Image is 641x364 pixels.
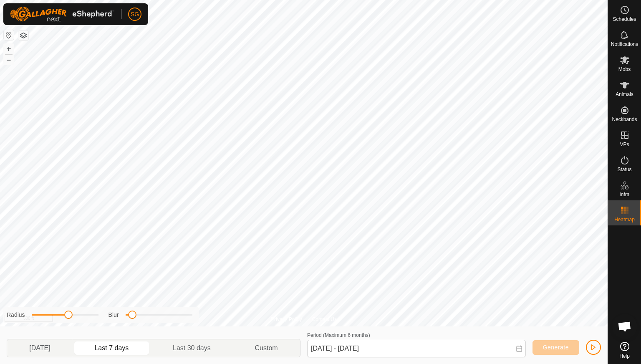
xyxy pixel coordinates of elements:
label: Blur [109,311,119,319]
span: Infra [619,192,629,197]
a: Contact Us [312,316,337,323]
img: Gallagher Logo [10,7,114,22]
span: Mobs [618,67,631,72]
span: Last 30 days [173,343,211,353]
button: Map Layers [18,30,28,40]
span: Status [617,167,631,172]
button: + [4,44,14,54]
label: Period (Maximum 6 months) [307,332,370,338]
label: Radius [7,311,25,319]
span: SG [131,10,139,19]
span: Help [619,354,630,359]
span: Heatmap [614,217,635,222]
a: Help [608,339,641,362]
div: Open chat [612,314,637,339]
span: Notifications [611,42,638,47]
span: [DATE] [29,343,50,353]
span: Generate [543,344,569,351]
span: Schedules [613,17,636,22]
span: VPs [620,142,629,147]
span: Custom [255,343,278,353]
span: Animals [616,92,633,97]
span: Neckbands [612,117,637,122]
a: Privacy Policy [271,316,302,323]
button: – [4,55,14,65]
span: Last 7 days [94,343,129,353]
button: Generate [532,340,579,355]
button: Reset Map [4,30,14,40]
